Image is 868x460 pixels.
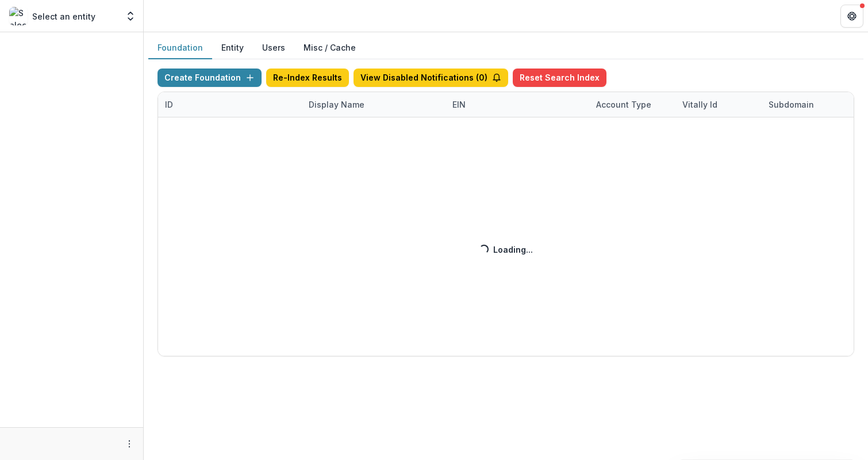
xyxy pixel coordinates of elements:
button: Misc / Cache [294,37,365,59]
button: Entity [212,37,253,59]
button: Users [253,37,294,59]
button: Foundation [148,37,212,59]
button: More [122,437,136,451]
p: Select an entity [32,10,95,22]
button: Open entity switcher [122,5,139,28]
img: Select an entity [9,7,28,25]
button: Get Help [840,5,863,28]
